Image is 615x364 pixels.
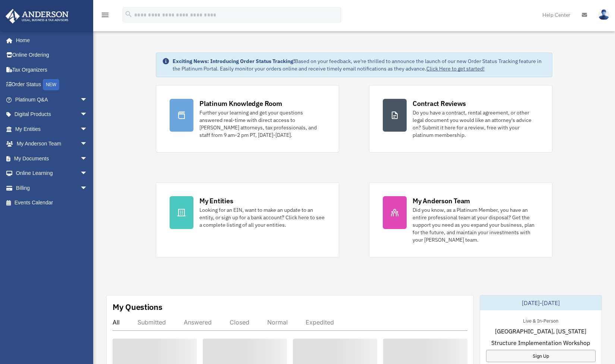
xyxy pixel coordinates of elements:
[598,9,609,20] img: User Pic
[199,99,282,108] div: Platinum Knowledge Room
[5,166,99,181] a: Online Learningarrow_drop_down
[5,33,95,48] a: Home
[5,151,99,166] a: My Documentsarrow_drop_down
[5,195,99,210] a: Events Calendar
[173,57,546,72] div: Based on your feedback, we're thrilled to announce the launch of our new Order Status Tracking fe...
[199,109,325,139] div: Further your learning and get your questions answered real-time with direct access to [PERSON_NAM...
[80,166,95,181] span: arrow_drop_down
[5,92,99,107] a: Platinum Q&Aarrow_drop_down
[156,182,339,257] a: My Entities Looking for an EIN, want to make an update to an entity, or sign up for a bank accoun...
[173,58,295,65] strong: Exciting News: Introducing Order Status Tracking!
[5,62,99,77] a: Tax Organizers
[306,318,334,326] div: Expedited
[5,122,99,136] a: My Entitiesarrow_drop_down
[267,318,288,326] div: Normal
[199,196,233,205] div: My Entities
[5,181,99,195] a: Billingarrow_drop_down
[486,350,596,362] a: Sign Up
[5,48,99,63] a: Online Ordering
[517,316,564,324] div: Live & In-Person
[413,99,466,108] div: Contract Reviews
[495,327,586,336] span: [GEOGRAPHIC_DATA], [US_STATE]
[80,107,95,122] span: arrow_drop_down
[156,85,339,153] a: Platinum Knowledge Room Further your learning and get your questions answered real-time with dire...
[491,338,590,347] span: Structure Implementation Workshop
[3,9,71,23] img: Anderson Advisors Platinum Portal
[426,65,485,72] a: Click Here to get started!
[230,318,249,326] div: Closed
[80,122,95,137] span: arrow_drop_down
[5,77,99,92] a: Order StatusNEW
[199,206,325,229] div: Looking for an EIN, want to make an update to an entity, or sign up for a bank account? Click her...
[5,136,99,151] a: My Anderson Teamarrow_drop_down
[138,318,166,326] div: Submitted
[413,206,539,244] div: Did you know, as a Platinum Member, you have an entire professional team at your disposal? Get th...
[413,109,539,139] div: Do you have a contract, rental agreement, or other legal document you would like an attorney's ad...
[369,182,552,257] a: My Anderson Team Did you know, as a Platinum Member, you have an entire professional team at your...
[369,85,552,153] a: Contract Reviews Do you have a contract, rental agreement, or other legal document you would like...
[43,79,59,90] div: NEW
[101,10,110,19] i: menu
[413,196,470,205] div: My Anderson Team
[80,151,95,166] span: arrow_drop_down
[80,92,95,107] span: arrow_drop_down
[5,107,99,122] a: Digital Productsarrow_drop_down
[101,13,110,19] a: menu
[113,318,120,326] div: All
[124,10,133,18] i: search
[184,318,212,326] div: Answered
[113,301,163,313] div: My Questions
[80,136,95,152] span: arrow_drop_down
[80,181,95,196] span: arrow_drop_down
[480,295,602,310] div: [DATE]-[DATE]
